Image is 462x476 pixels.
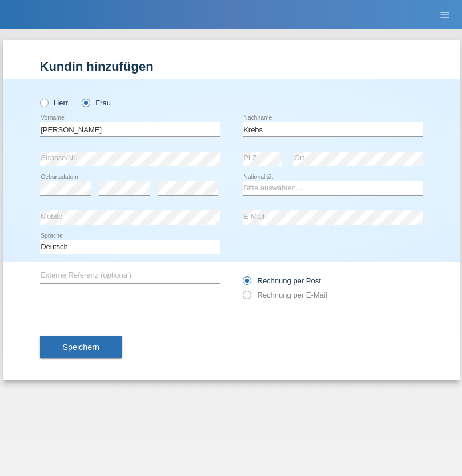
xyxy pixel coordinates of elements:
[40,99,69,107] label: Herr
[82,99,111,107] label: Frau
[40,336,122,358] button: Speichern
[243,276,250,291] input: Rechnung per Post
[243,291,250,305] input: Rechnung per E-Mail
[433,11,456,18] a: menu
[243,276,321,285] label: Rechnung per Post
[40,59,423,74] h1: Kundin hinzufügen
[82,99,89,106] input: Frau
[243,291,327,299] label: Rechnung per E-Mail
[40,99,47,106] input: Herr
[439,9,451,21] i: menu
[63,343,99,352] span: Speichern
